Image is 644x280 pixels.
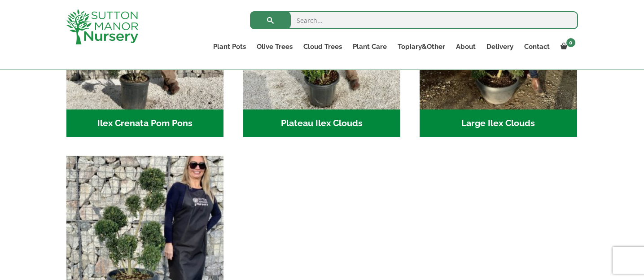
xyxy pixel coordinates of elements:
[420,109,577,137] h2: Large Ilex Clouds
[250,11,578,29] input: Search...
[555,40,578,53] a: 0
[519,40,555,53] a: Contact
[208,40,251,53] a: Plant Pots
[243,109,400,137] h2: Plateau Ilex Clouds
[66,109,224,137] h2: Ilex Crenata Pom Pons
[298,40,347,53] a: Cloud Trees
[392,40,451,53] a: Topiary&Other
[251,40,298,53] a: Olive Trees
[481,40,519,53] a: Delivery
[66,9,138,44] img: logo
[347,40,392,53] a: Plant Care
[566,38,575,47] span: 0
[451,40,481,53] a: About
